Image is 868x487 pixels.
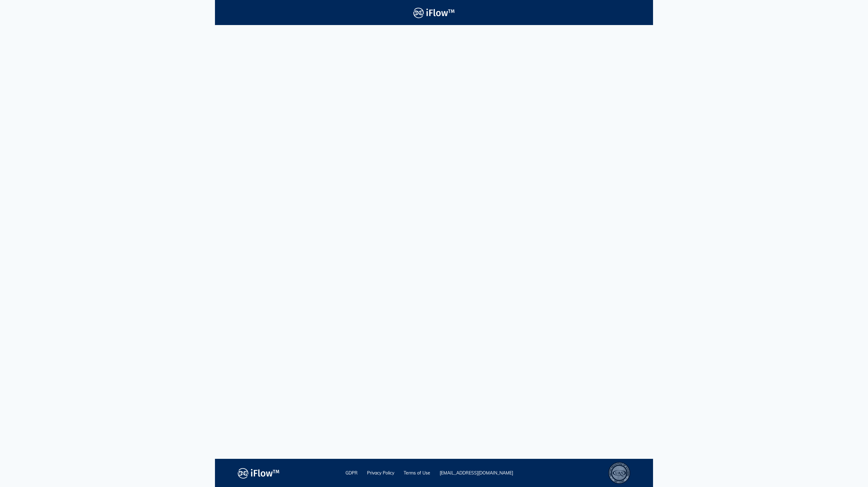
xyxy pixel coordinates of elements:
a: Terms of Use [404,470,430,476]
a: [EMAIL_ADDRESS][DOMAIN_NAME] [440,470,513,476]
a: Privacy Policy [367,470,394,476]
a: Logo [215,6,653,20]
div: ISO 13485 – Quality Management System [608,462,630,484]
img: logo [238,466,279,480]
a: GDPR [345,470,358,476]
